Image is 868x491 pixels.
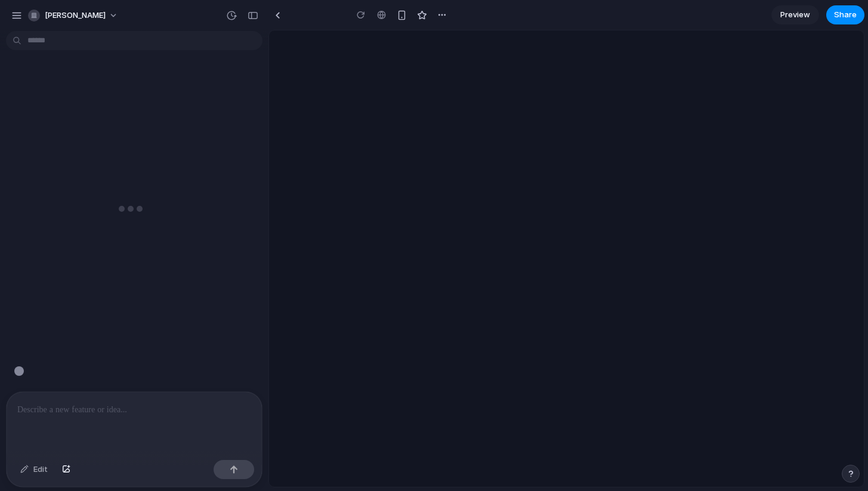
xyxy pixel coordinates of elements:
[826,5,864,24] button: Share
[23,6,124,25] button: [PERSON_NAME]
[834,9,857,21] span: Share
[780,9,810,21] span: Preview
[45,10,106,21] span: [PERSON_NAME]
[771,5,819,24] a: Preview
